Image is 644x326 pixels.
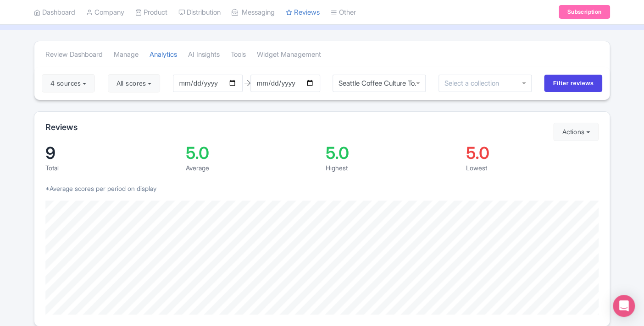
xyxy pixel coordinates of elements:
div: Total [45,163,178,173]
div: Seattle Coffee Culture Tour [339,79,420,87]
div: Highest [326,163,459,173]
div: 9 [45,145,178,161]
button: Actions [553,123,599,141]
div: Average [186,163,319,173]
input: Filter reviews [544,75,602,92]
a: Review Dashboard [45,42,103,67]
a: Tools [231,42,246,67]
div: Lowest [466,163,599,173]
input: Select a collection [444,79,505,87]
button: 4 sources [42,74,95,92]
a: Manage [114,42,139,67]
button: All scores [108,74,161,92]
a: Analytics [150,42,177,67]
a: Widget Management [257,42,321,67]
a: AI Insights [188,42,220,67]
h2: Reviews [45,123,78,132]
div: 5.0 [326,145,459,161]
div: 5.0 [466,145,599,161]
div: Open Intercom Messenger [613,295,635,317]
div: 5.0 [186,145,319,161]
a: Subscription [559,5,610,19]
p: *Average scores per period on display [45,184,599,193]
